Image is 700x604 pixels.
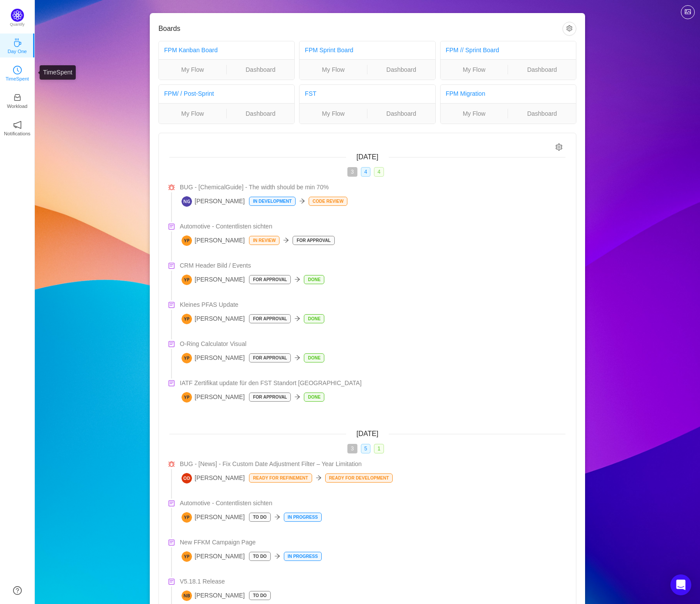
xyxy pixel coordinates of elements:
[361,167,371,177] span: 4
[158,24,562,33] h3: Boards
[13,68,22,77] a: icon: clock-circleTimeSpent
[441,65,508,74] a: My Flow
[182,235,192,246] img: YP
[249,236,279,245] p: In Review
[182,353,245,363] span: [PERSON_NAME]
[357,430,378,437] span: [DATE]
[10,22,25,28] p: Quantify
[300,65,367,74] a: My Flow
[249,275,290,284] p: For Approval
[182,512,192,523] img: YP
[182,196,192,207] img: NG
[249,552,270,560] p: To Do
[180,183,565,192] a: BUG - [ChemicalGuide] - The width should be min 70%
[304,275,324,284] p: Done
[249,315,290,323] p: For Approval
[180,339,565,349] a: O-Ring Calculator Visual
[293,236,334,245] p: For Approval
[180,538,256,547] span: New FFKM Campaign Page
[508,109,576,118] a: Dashboard
[13,586,22,595] a: icon: question-circle
[182,314,192,324] img: YP
[249,393,290,401] p: For Approval
[326,474,393,482] p: Ready for development
[294,355,300,361] i: icon: arrow-right
[249,354,290,362] p: For Approval
[13,93,22,102] i: icon: inbox
[13,66,22,74] i: icon: clock-circle
[13,123,22,132] a: icon: notificationNotifications
[159,65,226,74] a: My Flow
[670,574,691,595] div: Open Intercom Messenger
[304,393,324,401] p: Done
[361,444,371,453] span: 5
[13,96,22,104] a: icon: inboxWorkload
[6,75,29,83] p: TimeSpent
[164,90,214,97] a: FPM/ / Post-Sprint
[180,261,565,270] a: CRM Header Bild / Events
[11,9,24,22] img: Quantify
[357,153,378,161] span: [DATE]
[13,41,22,50] a: icon: coffeeDay One
[274,514,280,520] i: icon: arrow-right
[182,591,245,601] span: [PERSON_NAME]
[180,499,272,508] span: Automotive - Contentlisten sichten
[374,167,384,177] span: 4
[300,109,367,118] a: My Flow
[294,394,300,400] i: icon: arrow-right
[284,552,321,560] p: In Progress
[294,315,300,322] i: icon: arrow-right
[347,444,357,453] span: 3
[274,553,280,559] i: icon: arrow-right
[180,300,239,309] span: Kleines PFAS Update
[180,577,225,586] span: V5.18.1 Release
[180,577,565,586] a: V5.18.1 Release
[249,474,312,482] p: Ready for refinement
[4,130,30,138] p: Notifications
[180,460,362,469] span: BUG - [News] - Fix Custom Date Adjustment Filter – Year Limitation
[7,102,27,110] p: Workload
[180,183,329,192] span: BUG - [ChemicalGuide] - The width should be min 70%
[7,47,27,55] p: Day One
[227,65,295,74] a: Dashboard
[182,473,245,483] span: [PERSON_NAME]
[446,47,499,54] a: FPM // Sprint Board
[182,392,245,403] span: [PERSON_NAME]
[180,339,246,349] span: O-Ring Calculator Visual
[180,222,565,231] a: Automotive - Contentlisten sichten
[180,261,251,270] span: CRM Header Bild / Events
[159,109,226,118] a: My Flow
[294,276,300,282] i: icon: arrow-right
[446,90,485,97] a: FPM Migration
[681,5,695,19] button: icon: picture
[441,109,508,118] a: My Flow
[316,475,322,481] i: icon: arrow-right
[180,499,565,508] a: Automotive - Contentlisten sichten
[304,354,324,362] p: Done
[182,314,245,324] span: [PERSON_NAME]
[182,512,245,523] span: [PERSON_NAME]
[367,109,435,118] a: Dashboard
[304,315,324,323] p: Done
[227,109,295,118] a: Dashboard
[374,444,384,453] span: 1
[299,198,305,204] i: icon: arrow-right
[367,65,435,74] a: Dashboard
[182,353,192,363] img: YP
[284,513,321,521] p: In Progress
[347,167,357,177] span: 3
[508,65,576,74] a: Dashboard
[182,473,192,483] img: OD
[180,379,362,388] span: IATF Zertifikat update für den FST Standort [GEOGRAPHIC_DATA]
[182,551,192,562] img: YP
[305,47,353,54] a: FPM Sprint Board
[182,275,192,285] img: YP
[13,38,22,47] i: icon: coffee
[180,460,565,469] a: BUG - [News] - Fix Custom Date Adjustment Filter – Year Limitation
[180,379,565,388] a: IATF Zertifikat update für den FST Standort [GEOGRAPHIC_DATA]
[283,237,289,243] i: icon: arrow-right
[182,591,192,601] img: NB
[305,90,316,97] a: FST
[180,222,272,231] span: Automotive - Contentlisten sichten
[562,22,576,36] button: icon: setting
